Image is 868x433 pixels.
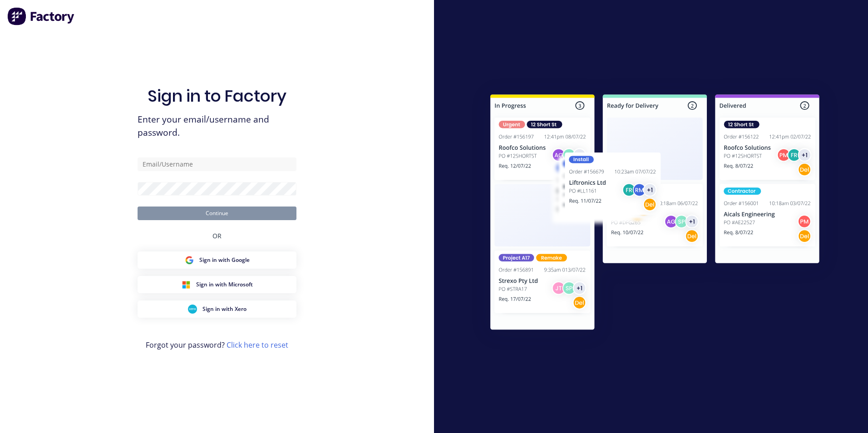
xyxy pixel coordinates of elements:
span: Forgot your password? [146,340,288,350]
span: Sign in with Xero [202,305,247,313]
button: Xero Sign inSign in with Xero [138,300,296,318]
img: Sign in [470,76,839,351]
span: Sign in with Microsoft [196,280,253,289]
h1: Sign in to Factory [148,86,286,106]
a: Click here to reset [227,340,288,350]
button: Continue [138,207,296,220]
span: Enter your email/username and password. [138,113,296,139]
img: Microsoft Sign in [182,280,191,289]
input: Email/Username [138,157,296,171]
button: Google Sign inSign in with Google [138,251,296,269]
img: Google Sign in [185,256,194,265]
button: Microsoft Sign inSign in with Microsoft [138,276,296,293]
img: Xero Sign in [188,305,197,314]
div: OR [212,220,222,251]
img: Factory [7,7,75,25]
span: Sign in with Google [199,256,250,264]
